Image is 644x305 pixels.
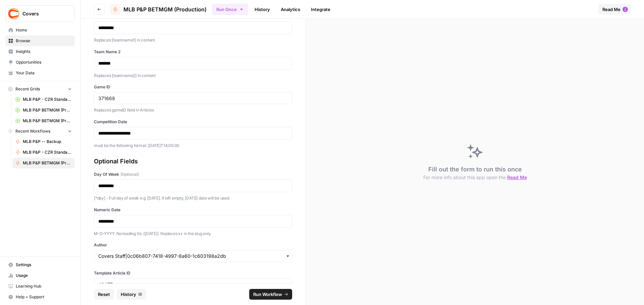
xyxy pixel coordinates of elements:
a: Opportunities [5,57,75,68]
a: Insights [5,46,75,57]
a: Home [5,25,75,35]
span: Read Me [507,174,527,180]
a: Usage [5,270,75,281]
span: Usage [16,273,72,279]
input: 42477 [98,281,288,287]
a: MLB P&P -- Backup [12,136,75,147]
a: MLB P&P BETMGM (Production) Grid (1) [12,116,75,126]
label: Competition Date [94,119,292,125]
button: Recent Grids [5,84,75,94]
a: MLB P&P BETMGM (Production) [110,4,207,15]
a: MLB P&P BETMGM (Production) [12,158,75,168]
span: History [121,291,136,298]
label: Day Of Week [94,171,292,177]
label: Team Name 2 [94,49,292,55]
span: Help + Support [16,294,72,300]
a: Learning Hub [5,281,75,292]
button: Run Once [212,4,248,15]
span: MLB P&P BETMGM (Production) Grid (1) [23,118,72,124]
span: Reset [98,291,110,298]
span: MLB P&P -- Backup [23,139,72,145]
span: Browse [16,38,72,44]
a: History [251,4,274,15]
a: Browse [5,35,75,46]
div: Optional Fields [94,157,292,166]
p: Replaces gameID field in Articles [94,107,292,113]
span: Learning Hub [16,283,72,289]
span: Home [16,27,72,33]
span: MLB P&P BETMGM (Production) Grid [23,107,72,113]
span: Recent Workflows [15,128,50,134]
a: Integrate [307,4,334,15]
button: Recent Workflows [5,126,75,136]
span: Settings [16,262,72,268]
a: Settings [5,259,75,270]
span: Insights [16,49,72,55]
a: MLB P&P BETMGM (Production) Grid [12,105,75,116]
span: MLB P&P BETMGM (Production) [123,5,207,13]
button: Run Workflow [249,289,292,300]
button: History [117,289,146,300]
span: Read Me [602,6,621,13]
button: Help + Support [5,292,75,302]
a: MLB P&P - CZR Standard (Production) Grid [12,94,75,105]
a: Analytics [277,4,304,15]
span: Covers [22,10,63,17]
span: Run Workflow [253,291,282,298]
label: Template Article ID [94,270,292,276]
span: MLB P&P - CZR Standard (Production) Grid [23,96,72,102]
a: Your Data [5,68,75,78]
button: For more info about this app open the Read Me [423,174,527,181]
p: Replaces [teamname1] in content [94,37,292,44]
p: [*day] - Full day of week e.g. [DATE]. If left empty, [DATE] date will be used. [94,195,292,202]
button: Reset [94,289,114,300]
p: must be the following format: [DATE]T14:05:00 [94,142,292,149]
label: Numeric Date [94,207,292,213]
label: Author [94,242,292,248]
span: MLB P&P BETMGM (Production) [23,160,72,166]
label: Game ID [94,84,292,90]
a: MLB P&P - CZR Standard (Production) [12,147,75,158]
span: Your Data [16,70,72,76]
input: Covers Staff|0c06b807-7418-4997-8a60-1c603198a2db [98,253,288,259]
button: Read Me [598,4,631,15]
div: Fill out the form to run this once [423,165,527,181]
span: MLB P&P - CZR Standard (Production) [23,149,72,155]
img: Covers Logo [8,8,20,20]
span: Opportunities [16,59,72,65]
button: Workspace: Covers [5,5,75,22]
p: M-D-YYYY. No leading 0s. ([DATE]). Replaces xx in the slug only [94,230,292,237]
p: Replaces [teamname2] in content [94,72,292,79]
span: Recent Grids [15,86,40,92]
span: (Optional) [120,171,139,177]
